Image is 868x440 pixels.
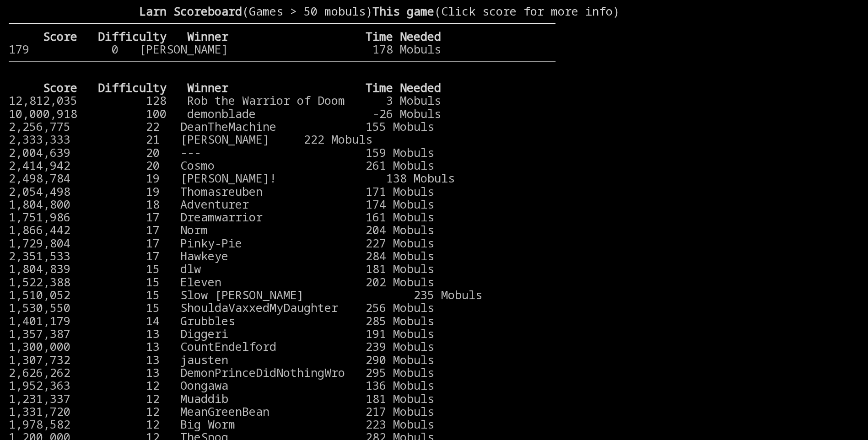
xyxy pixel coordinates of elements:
[9,92,441,108] a: 12,812,035 128 Rob the Warrior of Doom 3 Mobuls
[9,157,434,173] a: 2,414,942 20 Cosmo 261 Mobuls
[9,209,434,225] a: 1,751,986 17 Dreamwarrior 161 Mobuls
[9,313,434,328] a: 1,401,179 14 Grubbles 285 Mobuls
[9,118,434,134] a: 2,256,775 22 DeanTheMachine 155 Mobuls
[139,3,242,19] b: Larn Scoreboard
[9,300,434,315] a: 1,530,550 15 ShouldaVaxxedMyDaughter 256 Mobuls
[9,131,372,147] a: 2,333,333 21 [PERSON_NAME] 222 Mobuls
[9,183,434,199] a: 2,054,498 19 Thomasreuben 171 Mobuls
[9,352,434,367] a: 1,307,732 13 jausten 290 Mobuls
[9,222,434,237] a: 1,866,442 17 Norm 204 Mobuls
[372,3,434,19] b: This game
[9,41,441,57] a: 179 0 [PERSON_NAME] 178 Mobuls
[9,248,434,263] a: 2,351,533 17 Hawkeye 284 Mobuls
[9,377,434,393] a: 1,952,363 12 Oongawa 136 Mobuls
[9,235,434,251] a: 1,729,804 17 Pinky-Pie 227 Mobuls
[9,145,434,160] a: 2,004,639 20 --- 159 Mobuls
[9,5,555,418] larn: (Games > 50 mobuls) (Click score for more info) Click on a score for more information ---- Reload...
[9,170,455,186] a: 2,498,784 19 [PERSON_NAME]! 138 Mobuls
[9,261,434,276] a: 1,804,839 15 dlw 181 Mobuls
[43,80,441,95] b: Score Difficulty Winner Time Needed
[9,326,434,341] a: 1,357,387 13 Diggeri 191 Mobuls
[9,274,434,290] a: 1,522,388 15 Eleven 202 Mobuls
[43,28,441,44] b: Score Difficulty Winner Time Needed
[9,365,434,380] a: 2,626,262 13 DemonPrinceDidNothingWro 295 Mobuls
[9,196,434,212] a: 1,804,800 18 Adventurer 174 Mobuls
[9,403,434,419] a: 1,331,720 12 MeanGreenBean 217 Mobuls
[9,287,482,302] a: 1,510,052 15 Slow [PERSON_NAME] 235 Mobuls
[9,391,434,406] a: 1,231,337 12 Muaddib 181 Mobuls
[9,106,441,121] a: 10,000,918 100 demonblade -26 Mobuls
[9,416,434,432] a: 1,978,582 12 Big Worm 223 Mobuls
[9,338,434,354] a: 1,300,000 13 CountEndelford 239 Mobuls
